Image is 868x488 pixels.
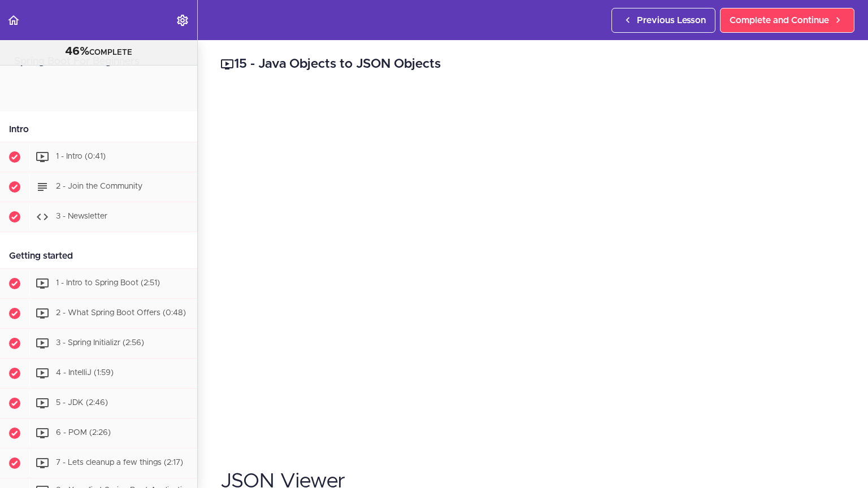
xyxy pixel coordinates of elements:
iframe: Video Player [220,91,845,442]
span: 4 - IntelliJ (1:59) [56,369,114,377]
span: 1 - Intro (0:41) [56,152,106,160]
div: COMPLETE [14,45,183,59]
span: 3 - Spring Initializr (2:56) [56,339,144,347]
span: 5 - JDK (2:46) [56,399,108,407]
span: 2 - Join the Community [56,182,142,190]
span: 2 - What Spring Boot Offers (0:48) [56,309,186,317]
span: Previous Lesson [637,14,706,27]
span: 1 - Intro to Spring Boot (2:51) [56,279,160,287]
a: Previous Lesson [611,8,715,33]
svg: Back to course curriculum [7,14,20,27]
span: 46% [65,46,89,57]
h2: 15 - Java Objects to JSON Objects [220,55,845,74]
span: Complete and Continue [730,14,829,27]
a: Complete and Continue [720,8,854,33]
svg: Settings Menu [176,14,189,27]
span: 3 - Newsletter [56,212,107,220]
span: 6 - POM (2:26) [56,429,111,437]
span: 7 - Lets cleanup a few things (2:17) [56,459,183,467]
